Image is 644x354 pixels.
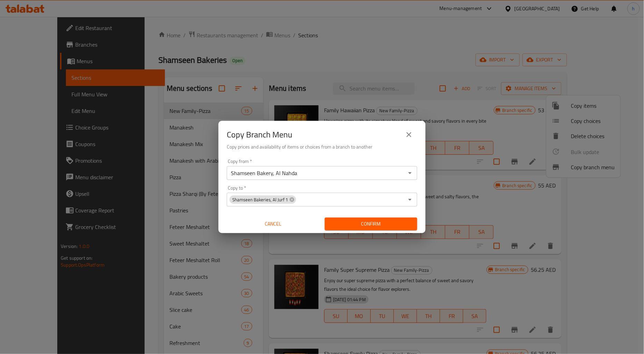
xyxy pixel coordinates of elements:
[401,126,417,143] button: close
[227,129,292,140] h2: Copy Branch Menu
[227,218,319,230] button: Cancel
[405,168,415,178] button: Open
[405,195,415,204] button: Open
[227,143,417,151] h6: Copy prices and availability of items or choices from a branch to another
[230,197,291,203] span: Shamseen Bakeries, Al Jurf 1
[230,220,316,228] span: Cancel
[230,195,296,204] div: Shamseen Bakeries, Al Jurf 1
[330,220,412,228] span: Confirm
[325,218,417,230] button: Confirm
